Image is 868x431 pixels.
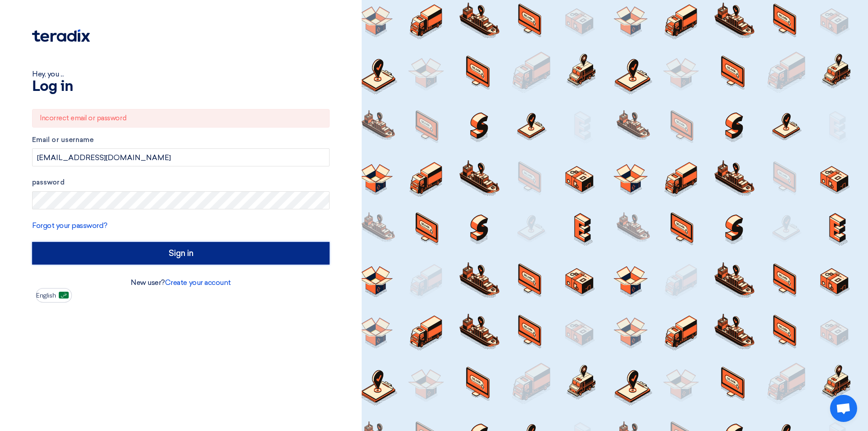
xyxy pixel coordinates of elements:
[32,70,64,78] font: Hey, you ...
[32,178,65,186] font: password
[59,292,69,298] img: ar-AR.png
[32,29,90,42] img: Teradix logo
[32,221,108,230] a: Forgot your password?
[40,114,126,122] font: Incorrect email or password
[830,395,857,422] div: Open chat
[32,80,73,94] font: Log in
[36,292,56,299] font: English
[131,278,165,287] font: New user?
[165,278,231,287] a: Create your account
[32,136,94,144] font: Email or username
[32,148,330,166] input: Enter your business email or username
[32,242,330,265] input: Sign in
[36,288,72,303] button: English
